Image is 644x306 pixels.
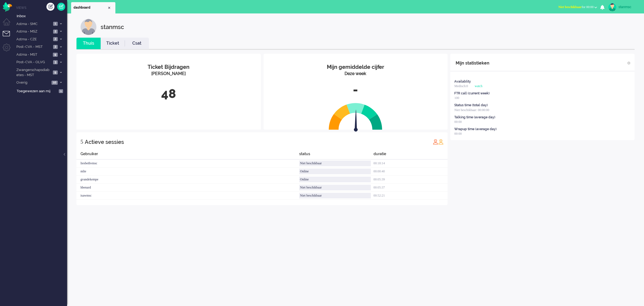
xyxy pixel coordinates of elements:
[454,115,495,120] div: Talking time (average day)
[76,38,101,49] li: Thuis
[454,103,488,108] div: Status time (total day)
[107,6,111,10] div: Close tab
[299,177,371,182] div: Online
[329,103,382,130] img: semi_circle.svg
[101,40,125,47] a: Ticket
[3,44,15,56] li: Admin menu
[101,19,124,35] div: stanmsc
[80,19,97,35] img: customer.svg
[608,3,616,11] img: avatar
[80,136,83,147] div: 5
[76,159,299,168] div: liesbethvmsc
[374,184,448,192] div: 00:05:37
[299,151,374,159] div: status
[454,132,462,136] span: 00:00
[374,176,448,184] div: 00:05:39
[299,169,371,174] div: Online
[268,81,444,99] div: -
[16,67,51,77] span: Zwangerschapsdiabetes - MST
[299,193,371,198] div: Niet beschikbaar
[76,176,299,184] div: gvandekempe
[76,151,299,159] div: Gebruiker
[558,5,582,9] span: Niet beschikbaar
[3,18,15,30] li: Dashboard menu
[125,40,149,47] a: Csat
[268,63,444,71] div: Mijn gemiddelde cijfer
[16,88,67,94] a: Toegewezen aan mij 1
[299,185,371,190] div: Niet beschikbaar
[74,5,107,10] span: dashboard
[16,13,67,19] a: Inbox
[53,30,58,34] span: 2
[454,79,471,84] div: Availablity
[53,60,58,64] span: 3
[80,63,257,71] div: Ticket Bijdragen
[16,60,52,65] span: Post-CVA - OLVG
[3,31,15,43] li: Tickets menu
[17,14,67,19] span: Inbox
[76,40,101,47] a: Thuis
[16,44,52,49] span: Post-CVA - MST
[71,2,115,13] li: Dashboard
[76,168,299,176] div: mlie
[76,184,299,192] div: hbenard
[299,161,371,166] div: Niet beschikbaar
[454,127,497,131] div: Wrapup time (average day)
[53,22,58,26] span: 1
[433,139,438,144] img: profile_red.svg
[454,120,462,124] span: 00:00
[475,84,482,88] span: watch
[454,108,489,112] span: Niet beschikbaar: 00:00:00
[53,53,58,57] span: 9
[374,168,448,176] div: 00:00:40
[3,2,12,12] img: flow_omnibird.svg
[454,84,468,88] span: Medisch:0
[53,37,58,41] span: 2
[619,4,639,10] div: stanmsc
[374,192,448,200] div: 00:52:21
[454,96,459,100] span: 100
[80,71,257,77] div: [PERSON_NAME]
[17,89,57,94] span: Toegewezen aan mij
[268,71,444,77] div: Deze week
[374,159,448,168] div: 00:18:14
[85,137,124,147] div: Actieve sessies
[57,3,65,11] a: Quick Ticket
[555,2,600,13] li: Niet beschikbaarfor 00:00
[53,70,58,74] span: 9
[16,37,52,42] span: Astma - CZE
[438,139,444,144] img: profile_orange.svg
[16,52,51,57] span: Astma - MST
[59,89,63,93] span: 1
[555,3,600,11] button: Niet beschikbaarfor 00:00
[558,5,594,9] span: for 00:00
[344,110,367,133] img: arrow.svg
[607,3,639,11] a: stanmsc
[46,3,54,11] div: Creëer ticket
[52,81,58,85] span: 10
[80,85,257,103] div: 48
[125,38,149,49] li: Csat
[16,29,52,34] span: Astma - MSZ
[456,58,489,69] div: Mijn statistieken
[3,3,12,8] a: Omnidesk
[76,192,299,200] div: isawmsc
[454,91,490,96] div: FTR call (current week)
[16,80,50,85] span: Overig
[16,22,52,27] span: Astma - SMC
[16,5,67,10] li: Views
[374,151,448,159] div: duratie
[101,38,125,49] li: Ticket
[53,45,58,49] span: 2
